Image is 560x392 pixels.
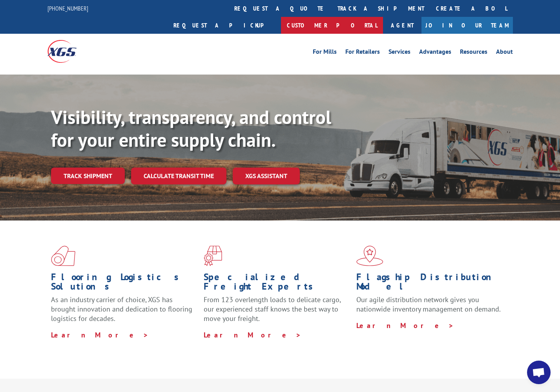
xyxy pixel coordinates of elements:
a: Advantages [419,49,451,57]
h1: Specialized Freight Experts [204,272,350,295]
h1: Flagship Distribution Model [356,272,503,295]
p: From 123 overlength loads to delicate cargo, our experienced staff knows the best way to move you... [204,295,350,330]
a: Agent [383,17,421,34]
span: Our agile distribution network gives you nationwide inventory management on demand. [356,295,501,314]
a: Track shipment [51,168,125,184]
a: XGS ASSISTANT [233,168,300,184]
span: As an industry carrier of choice, XGS has brought innovation and dedication to flooring logistics... [51,295,192,323]
a: Calculate transit time [131,168,226,184]
div: Open chat [527,361,551,384]
h1: Flooring Logistics Solutions [51,272,198,295]
a: [PHONE_NUMBER] [47,4,88,12]
a: Learn More > [356,321,454,330]
a: Services [389,49,410,57]
img: xgs-icon-total-supply-chain-intelligence-red [51,246,75,266]
img: xgs-icon-focused-on-flooring-red [204,246,222,266]
a: For Mills [313,49,337,57]
a: Learn More > [51,330,149,339]
img: xgs-icon-flagship-distribution-model-red [356,246,383,266]
a: For Retailers [345,49,380,57]
b: Visibility, transparency, and control for your entire supply chain. [51,105,331,152]
a: Join Our Team [421,17,513,34]
a: Customer Portal [281,17,383,34]
a: Request a pickup [168,17,281,34]
a: Resources [460,49,487,57]
a: Learn More > [204,330,301,339]
a: About [496,49,513,57]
